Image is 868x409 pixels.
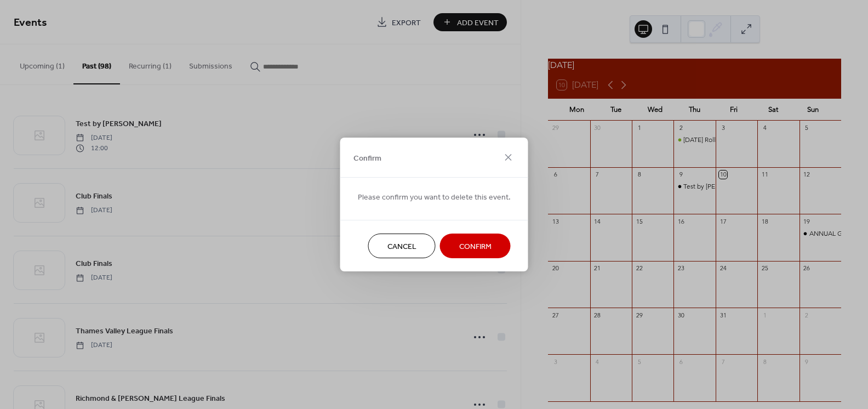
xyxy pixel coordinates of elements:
[368,234,436,258] button: Cancel
[459,241,492,253] span: Confirm
[387,241,416,253] span: Cancel
[358,192,511,203] span: Please confirm you want to delete this event.
[440,234,511,258] button: Confirm
[353,152,381,164] span: Confirm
